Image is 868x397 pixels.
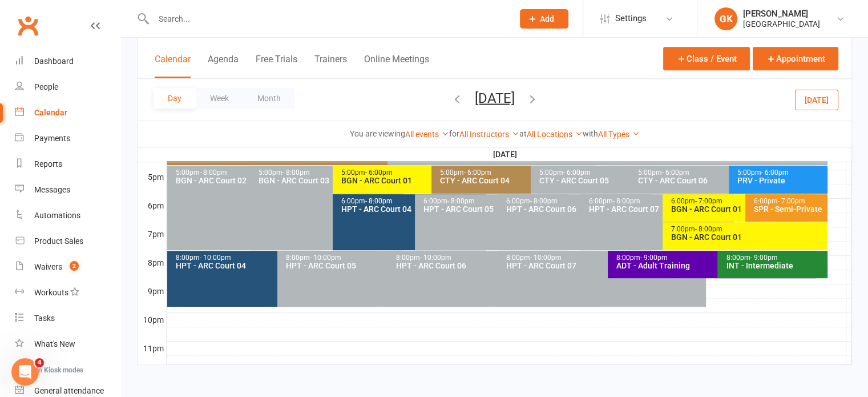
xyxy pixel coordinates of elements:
[314,54,347,78] button: Trainers
[258,169,401,177] div: 5:00pm
[34,262,62,271] div: Waivers
[671,233,825,241] div: BGN - ARC Court 01
[282,169,310,177] span: - 8:00pm
[15,203,120,228] a: Automations
[420,254,451,262] span: - 10:00pm
[695,225,722,233] span: - 8:00pm
[778,197,805,205] span: - 7:00pm
[753,205,826,213] div: SPR - Semi-Private
[439,169,616,177] div: 5:00pm
[563,169,591,177] span: - 6:00pm
[640,254,668,262] span: - 9:00pm
[34,108,67,117] div: Calendar
[612,197,640,205] span: - 8:00pm
[598,130,640,139] a: All Types
[506,198,649,205] div: 6:00pm
[341,205,484,213] div: HPT - ARC Court 04
[540,14,554,23] span: Add
[695,197,722,205] span: - 7:00pm
[166,147,846,162] th: [DATE]
[671,205,814,213] div: BGN - ARC Court 01
[70,261,79,271] span: 2
[34,82,58,91] div: People
[616,262,814,270] div: ADT - Adult Training
[737,169,826,177] div: 5:00pm
[34,134,70,143] div: Payments
[447,197,475,205] span: - 8:00pm
[154,88,196,109] button: Day
[310,254,341,262] span: - 10:00pm
[671,226,825,233] div: 7:00pm
[15,254,120,280] a: Waivers 2
[196,88,243,109] button: Week
[138,198,166,212] th: 6pm
[395,254,594,262] div: 8:00pm
[365,197,393,205] span: - 8:00pm
[138,341,166,355] th: 11pm
[743,19,820,29] div: [GEOGRAPHIC_DATA]
[616,254,814,262] div: 8:00pm
[15,306,120,331] a: Tasks
[449,129,459,138] strong: for
[15,100,120,126] a: Calendar
[208,54,239,78] button: Agenda
[439,177,616,185] div: CTY - ARC Court 04
[753,198,826,205] div: 6:00pm
[175,262,374,270] div: HPT - ARC Court 04
[35,358,44,367] span: 4
[395,262,594,270] div: HPT - ARC Court 06
[714,7,737,30] div: GK
[15,49,120,74] a: Dashboard
[285,262,484,270] div: HPT - ARC Court 05
[350,129,405,138] strong: You are viewing
[750,254,777,262] span: - 9:00pm
[663,47,750,70] button: Class / Event
[34,211,80,220] div: Automations
[200,169,227,177] span: - 8:00pm
[637,169,814,177] div: 5:00pm
[150,11,505,27] input: Search...
[15,177,120,203] a: Messages
[138,170,166,184] th: 5pm
[34,57,74,66] div: Dashboard
[539,169,715,177] div: 5:00pm
[423,205,566,213] div: HPT - ARC Court 05
[15,280,120,306] a: Workouts
[138,284,166,298] th: 9pm
[34,185,70,194] div: Messages
[285,254,484,262] div: 8:00pm
[671,198,814,205] div: 6:00pm
[520,9,568,29] button: Add
[475,90,515,106] button: [DATE]
[34,236,83,246] div: Product Sales
[725,262,825,270] div: INT - Intermediate
[743,9,820,19] div: [PERSON_NAME]
[175,254,374,262] div: 8:00pm
[259,176,329,185] span: BGN - ARC Court 03
[364,54,429,78] button: Online Meetings
[176,176,247,185] span: BGN - ARC Court 02
[34,386,104,395] div: General attendance
[530,254,562,262] span: - 10:00pm
[795,89,838,110] button: [DATE]
[638,176,708,185] span: CTY - ARC Court 06
[423,198,566,205] div: 6:00pm
[459,130,519,139] a: All Instructors
[530,197,558,205] span: - 8:00pm
[34,314,55,323] div: Tasks
[155,54,191,78] button: Calendar
[34,159,62,169] div: Reports
[539,176,609,185] span: CTY - ARC Court 05
[761,169,789,177] span: - 6:00pm
[506,262,704,270] div: HPT - ARC Court 07
[34,339,75,348] div: What's New
[11,358,39,386] iframe: Intercom live chat
[15,126,120,151] a: Payments
[506,205,649,213] div: HPT - ARC Court 06
[243,88,295,109] button: Month
[200,254,231,262] span: - 10:00pm
[15,228,120,254] a: Product Sales
[175,169,318,177] div: 5:00pm
[615,6,647,31] span: Settings
[405,130,449,139] a: All events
